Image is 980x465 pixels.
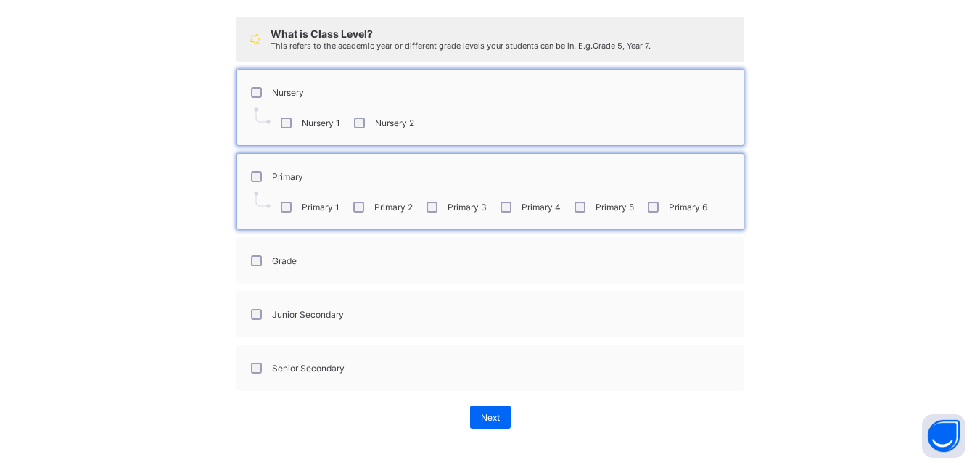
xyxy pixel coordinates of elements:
span: What is Class Level? [271,28,373,40]
label: Primary 4 [522,202,561,213]
label: Primary 2 [374,202,413,213]
label: Primary 3 [448,202,487,213]
label: Primary [272,171,303,182]
span: Next [481,412,500,423]
img: pointer.7d5efa4dba55a2dde3e22c45d215a0de.svg [254,192,271,208]
img: pointer.7d5efa4dba55a2dde3e22c45d215a0de.svg [254,107,271,124]
span: This refers to the academic year or different grade levels your students can be in. E.g. Grade 5,... [271,41,651,51]
label: Nursery [272,87,304,98]
label: Nursery 2 [375,118,414,128]
label: Junior Secondary [272,309,344,320]
button: Open asap [922,414,965,458]
label: Senior Secondary [272,363,345,374]
label: Primary 6 [669,202,707,213]
label: Nursery 1 [302,118,340,128]
label: Grade [272,255,297,266]
label: Primary 5 [596,202,634,213]
label: Primary 1 [302,202,339,213]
